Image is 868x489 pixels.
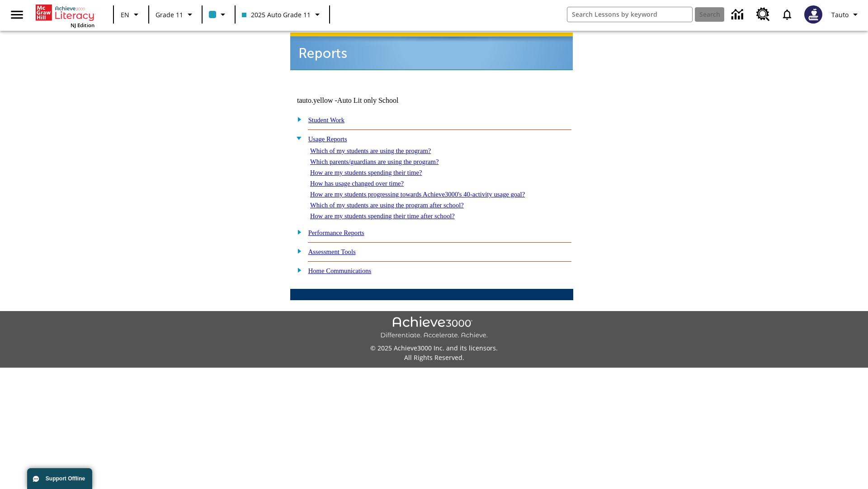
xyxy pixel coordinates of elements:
[775,3,799,26] a: Notifications
[156,10,183,19] span: Grade 11
[831,10,849,19] span: Tauto
[308,135,347,143] a: Usage Reports
[292,228,302,236] img: plus.gif
[290,33,573,70] img: header
[804,5,822,24] img: Avatar
[310,158,439,165] a: Which parents/guardians are using the program?
[567,7,692,22] input: search field
[726,2,751,27] a: Data Center
[4,1,30,28] button: Open side menu
[36,3,94,29] div: Home
[27,468,92,489] button: Support Offline
[380,316,488,340] img: Achieve3000 Differentiate Accelerate Achieve
[117,6,146,23] button: Language: EN, Select a language
[308,267,372,274] a: Home Communications
[310,191,525,198] a: How are my students progressing towards Achieve3000's 40-activity usage goal?
[121,10,129,19] span: EN
[297,96,463,105] td: tauto.yellow -
[308,229,364,236] a: Performance Reports
[292,134,302,142] img: minus.gif
[310,201,464,209] a: Which of my students are using the program after school?
[310,180,404,187] a: How has usage changed over time?
[310,169,422,176] a: How are my students spending their time?
[46,475,85,482] span: Support Offline
[799,3,828,26] button: Select a new avatar
[292,247,302,255] img: plus.gif
[751,2,775,27] a: Resource Center, Will open in new tab
[308,248,356,255] a: Assessment Tools
[292,266,302,274] img: plus.gif
[205,6,232,23] button: Class color is light blue. Change class color
[152,6,199,23] button: Grade: Grade 11, Select a grade
[242,10,311,19] span: 2025 Auto Grade 11
[292,115,302,123] img: plus.gif
[828,6,864,23] button: Profile/Settings
[310,147,431,154] a: Which of my students are using the program?
[308,116,344,124] a: Student Work
[238,6,326,23] button: Class: 2025 Auto Grade 11, Select your class
[337,96,399,104] nobr: Auto Lit only School
[310,212,455,220] a: How are my students spending their time after school?
[71,22,94,29] span: NJ Edition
